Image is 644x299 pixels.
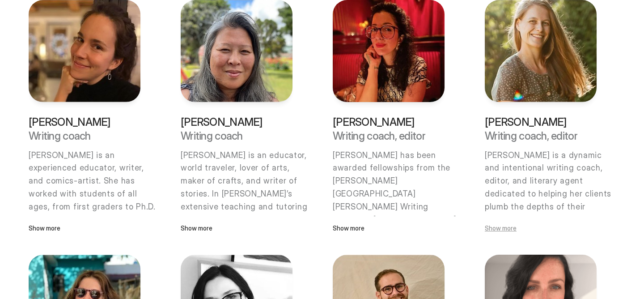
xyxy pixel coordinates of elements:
p: Writing coach [181,130,292,141]
p: Show more [485,223,597,233]
p: Show more [181,223,292,233]
p: [PERSON_NAME] [485,116,597,128]
p: Writing coach, editor [485,130,597,141]
p: Writing coach, editor [333,130,445,141]
p: [PERSON_NAME] is an experienced educator, writer, and comics-artist. She has worked with students... [29,149,159,265]
p: [PERSON_NAME] [29,116,140,128]
p: Show more [29,223,140,233]
p: [PERSON_NAME] [181,116,292,128]
p: Writing coach [29,130,140,141]
p: [PERSON_NAME] is an educator, world traveler, lover of arts, maker of crafts, and writer of stori... [181,149,311,265]
p: [PERSON_NAME] [333,116,445,128]
p: Show more [333,223,445,233]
